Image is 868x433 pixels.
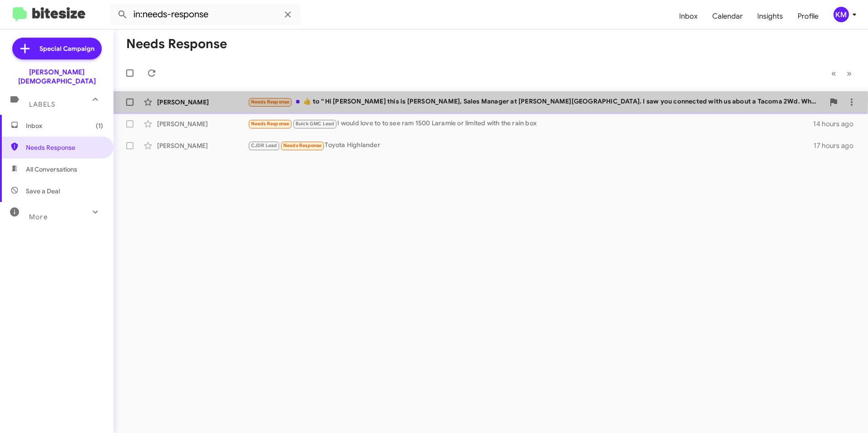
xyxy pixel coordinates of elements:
[96,121,103,130] span: (1)
[12,38,102,59] a: Special Campaign
[110,4,301,25] input: Search
[29,213,48,221] span: More
[813,119,861,128] div: 14 hours ago
[126,37,227,51] h1: Needs Response
[39,44,94,53] span: Special Campaign
[826,64,857,83] nav: Page navigation example
[248,118,813,129] div: I would love to to see ram 1500 Laramie or limited with the rain box
[248,140,814,151] div: Toyota Highlander
[283,143,322,148] span: Needs Response
[26,143,103,152] span: Needs Response
[833,7,849,22] div: KM
[157,141,248,150] div: [PERSON_NAME]
[157,98,248,107] div: [PERSON_NAME]
[26,187,60,196] span: Save a Deal
[826,7,858,22] button: KM
[251,99,290,105] span: Needs Response
[26,121,103,130] span: Inbox
[157,119,248,128] div: [PERSON_NAME]
[750,3,790,30] a: Insights
[248,97,824,107] div: ​👍​ to “ Hi [PERSON_NAME] this is [PERSON_NAME], Sales Manager at [PERSON_NAME][GEOGRAPHIC_DATA]....
[826,64,842,83] button: Previous
[790,3,826,30] a: Profile
[29,100,55,108] span: Labels
[251,121,290,127] span: Needs Response
[251,143,277,148] span: CJDR Lead
[847,68,852,79] span: »
[672,3,705,30] a: Inbox
[705,3,750,30] a: Calendar
[831,68,836,79] span: «
[814,141,861,150] div: 17 hours ago
[26,165,77,174] span: All Conversations
[841,64,857,83] button: Next
[296,121,335,127] span: Buick GMC Lead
